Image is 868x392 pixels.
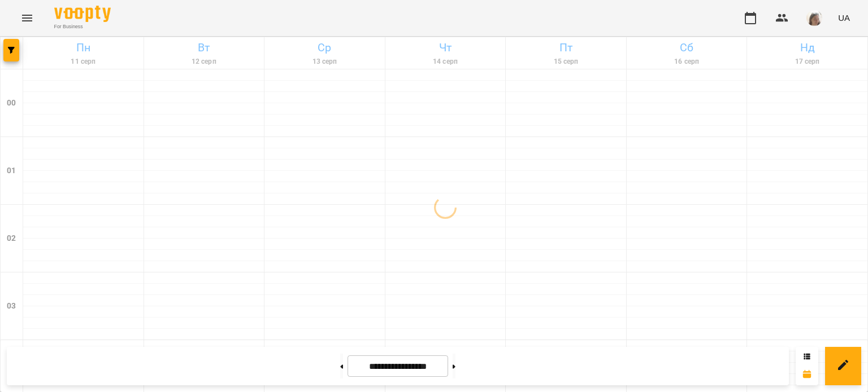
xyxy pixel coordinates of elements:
[266,39,383,56] h6: Ср
[507,39,624,56] h6: Пт
[14,5,41,32] button: Menu
[25,56,142,67] h6: 11 серп
[25,39,142,56] h6: Пн
[7,232,16,245] h6: 02
[749,56,866,67] h6: 17 серп
[628,56,745,67] h6: 16 серп
[7,97,16,109] h6: 00
[628,39,745,56] h6: Сб
[507,56,624,67] h6: 15 серп
[806,10,822,26] img: 4795d6aa07af88b41cce17a01eea78aa.jpg
[7,300,16,312] h6: 03
[146,56,263,67] h6: 12 серп
[387,56,504,67] h6: 14 серп
[834,7,854,28] button: UA
[7,165,16,177] h6: 01
[266,56,383,67] h6: 13 серп
[749,39,866,56] h6: Нд
[54,23,111,30] span: For Business
[54,6,111,22] img: Voopty Logo
[387,39,504,56] h6: Чт
[838,12,850,24] span: UA
[146,39,263,56] h6: Вт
